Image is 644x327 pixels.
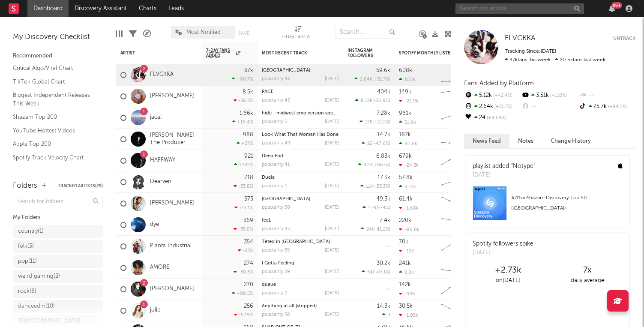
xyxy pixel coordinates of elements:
span: +118 % [549,93,567,98]
span: +42.4 % [492,93,512,98]
div: rock ( 6 ) [18,286,36,297]
div: -30.3 % [234,269,253,275]
div: -- [578,90,635,101]
div: Deep End [262,154,339,159]
div: 2.64k [464,101,521,112]
div: 718 [244,175,253,180]
span: -24 % [378,206,389,210]
div: 17.3k [377,175,390,180]
a: [PERSON_NAME] [150,285,194,293]
span: Most Notified [186,30,221,35]
div: -36.3 % [234,98,253,103]
span: Fans Added by Platform [464,80,534,87]
div: 61.4k [399,196,413,202]
div: 988 [243,132,253,138]
div: popularity: 38 [262,312,290,317]
span: -53.3 % [374,184,389,189]
div: daily average [548,276,627,286]
div: ( ) [358,162,390,168]
div: 30.5k [399,303,413,309]
a: hide - midwest emo version sped up [262,111,343,116]
div: popularity: 39 [262,270,290,274]
a: [GEOGRAPHIC_DATA] [262,197,310,201]
div: Edit Columns [116,21,123,46]
a: I Gotta Feeling [262,261,294,266]
svg: Chart title [437,236,476,257]
div: Anything at all (stripped) [262,304,339,309]
span: +9.09 % [485,116,506,120]
div: 5.12k [464,90,521,101]
div: popularity: 45 [262,227,290,231]
svg: Chart title [437,193,476,214]
a: dye [150,221,159,228]
a: #41onShazam Discovery Top 50 ([GEOGRAPHIC_DATA]) [466,186,629,227]
span: 7-Day Fans Added [206,48,234,58]
div: -24.3k [399,162,419,168]
div: 70k [399,239,408,245]
div: popularity: 41 [262,162,290,167]
span: 479 [368,206,377,210]
a: Look What That Woman Has Done [262,132,338,137]
div: -5.19 % [234,312,253,318]
div: ( ) [355,98,390,103]
div: popularity: 49 [262,141,291,146]
span: -36.9 % [374,99,389,103]
a: FACE [262,90,273,94]
div: 6.83k [376,153,390,159]
div: popularity: 46 [262,77,291,81]
span: 22 [367,141,372,146]
div: 30.2k [377,261,390,266]
div: -23 % [238,248,253,253]
div: +27 % [237,141,253,146]
div: Instagram Followers [347,48,377,58]
div: 404k [377,89,390,95]
div: popularity: 0 [262,291,288,296]
div: I Gotta Feeling [262,261,339,266]
div: weird gaming ( 2 ) [18,271,60,282]
div: 7-Day Fans Added (7-Day Fans Added) [281,21,315,46]
a: jacal [150,114,162,121]
button: 99+ [609,5,615,12]
div: -132 [399,248,414,254]
div: -22.9k [399,98,419,104]
div: My Discovery Checklist [13,32,103,42]
div: 1.66k [240,111,253,116]
div: [DATE] [325,162,339,167]
div: 369 [243,218,253,223]
div: feeL [262,218,339,223]
button: Untrack [613,34,635,43]
svg: Chart title [437,279,476,300]
a: Shazam Top 200 [13,112,94,122]
div: 59.6k [376,68,390,73]
svg: Chart title [437,64,476,86]
div: Folders [13,181,37,191]
div: 14.7k [377,132,390,138]
a: weird gaming(2) [13,270,103,283]
span: 2.64k [360,77,372,82]
div: hide - midwest emo version sped up [262,111,339,116]
div: 49.3k [376,196,390,202]
a: [PERSON_NAME] [150,93,194,100]
a: rock(6) [13,285,103,298]
div: 961k [399,111,411,116]
svg: Chart title [437,107,476,129]
a: Apple Top 200 [13,139,94,149]
a: "Notype" [511,163,535,169]
span: +867 % [374,163,389,168]
a: pop(11) [13,255,103,268]
div: +80.7 % [232,76,253,82]
svg: Chart title [437,300,476,321]
div: [DATE] [325,312,339,317]
a: YouTube Hottest Videos [13,126,94,135]
a: FLVCKKA [505,34,535,43]
span: 114 [366,184,373,189]
a: Dearveni [150,178,173,186]
div: country ( 1 ) [18,226,44,237]
svg: Chart title [437,86,476,107]
span: 37k fans this week [505,57,551,63]
div: # 41 on Shazam Discovery Top 50 ([GEOGRAPHIC_DATA]) [511,193,623,213]
span: 3 [388,313,390,318]
span: -49.1 % [374,270,389,275]
div: 187k [399,132,411,138]
div: My Folders [13,213,103,223]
